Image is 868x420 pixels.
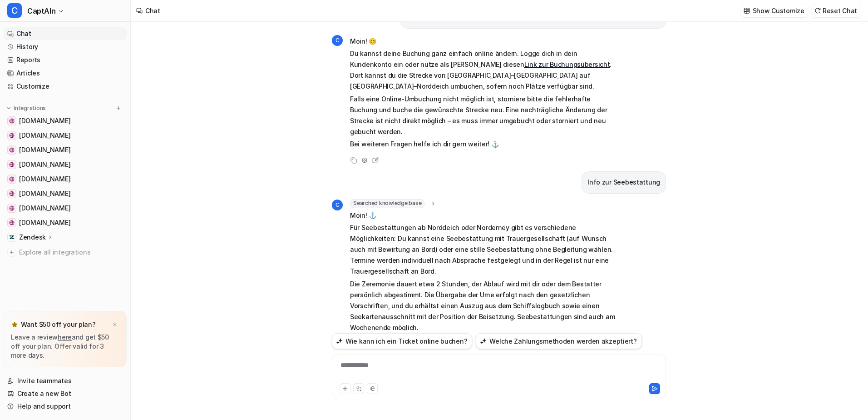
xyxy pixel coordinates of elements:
img: menu_add.svg [115,105,122,111]
button: Wie kann ich ein Ticket online buchen? [332,333,472,349]
span: Explore all integrations [19,245,123,260]
p: Integrations [14,105,46,112]
img: www.inselbus-norderney.de [9,147,15,153]
p: Leave a review and get $50 off your plan. Offer valid for 3 more days. [11,333,119,360]
a: www.inselbus-norderney.de[DOMAIN_NAME] [4,144,127,156]
a: Invite teammates [4,375,127,387]
span: C [332,200,343,210]
span: [DOMAIN_NAME] [19,116,70,125]
span: CaptAIn [27,5,55,17]
img: www.inselexpress.de [9,191,15,196]
p: Bei weiteren Fragen helfe ich dir gern weiter! ⚓ [350,139,616,150]
p: Für Seebestattungen ab Norddeich oder Norderney gibt es verschiedene Möglichkeiten: Du kannst ein... [350,222,616,277]
p: Want $50 off your plan? [21,320,96,329]
a: Help and support [4,400,127,413]
p: Falls eine Online-Umbuchung nicht möglich ist, storniere bitte die fehlerhafte Buchung und buche ... [350,94,616,137]
a: www.inselexpress.de[DOMAIN_NAME] [4,187,127,200]
img: www.inseltouristik.de [9,176,15,182]
span: Searched knowledge base [350,199,424,208]
img: star [11,321,18,328]
a: www.inselflieger.de[DOMAIN_NAME] [4,129,127,142]
img: Zendesk [9,235,15,240]
p: Du kannst deine Buchung ganz einfach online ändern. Logge dich in dein Kundenkonto ein oder nutze... [350,48,616,92]
a: Explore all integrations [4,246,127,259]
p: Zendesk [19,233,46,242]
a: History [4,40,127,53]
p: Moin! 😊 [350,36,616,47]
button: Show Customize [741,4,808,17]
a: www.frisonaut.de[DOMAIN_NAME] [4,115,127,127]
button: Welche Zahlungsmethoden werden akzeptiert? [476,333,641,349]
img: www.inselflieger.de [9,133,15,138]
img: expand menu [5,105,12,111]
a: Reports [4,54,127,66]
a: www.inselparker.de[DOMAIN_NAME] [4,202,127,215]
span: [DOMAIN_NAME] [19,189,70,198]
div: Chat [145,6,160,15]
a: Customize [4,80,127,93]
a: www.inseltouristik.de[DOMAIN_NAME] [4,173,127,185]
span: C [7,3,22,18]
span: [DOMAIN_NAME] [19,131,70,140]
button: Integrations [4,104,49,113]
p: Info zur Seebestattung [587,177,660,188]
p: Moin! ⚓ [350,210,616,221]
img: www.frisonaut.de [9,118,15,124]
a: www.inselfaehre.de[DOMAIN_NAME] [4,158,127,171]
p: Die Zeremonie dauert etwa 2 Stunden, der Ablauf wird mit dir oder dem Bestatter persönlich abgest... [350,279,616,333]
a: Create a new Bot [4,387,127,400]
span: [DOMAIN_NAME] [19,218,70,227]
a: Link zur Buchungsübersicht [524,60,610,68]
img: reset [814,7,821,14]
span: [DOMAIN_NAME] [19,160,70,169]
span: [DOMAIN_NAME] [19,175,70,184]
img: www.inselparker.de [9,205,15,211]
span: [DOMAIN_NAME] [19,204,70,213]
img: explore all integrations [7,248,16,257]
img: x [112,322,118,328]
img: www.nordsee-bike.de [9,220,15,225]
img: www.inselfaehre.de [9,162,15,167]
a: Articles [4,67,127,80]
span: C [332,35,343,46]
a: www.nordsee-bike.de[DOMAIN_NAME] [4,216,127,229]
a: here [58,333,72,341]
img: customize [744,7,750,14]
p: Show Customize [753,6,804,15]
a: Chat [4,27,127,40]
button: Reset Chat [812,4,861,17]
span: [DOMAIN_NAME] [19,145,70,155]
